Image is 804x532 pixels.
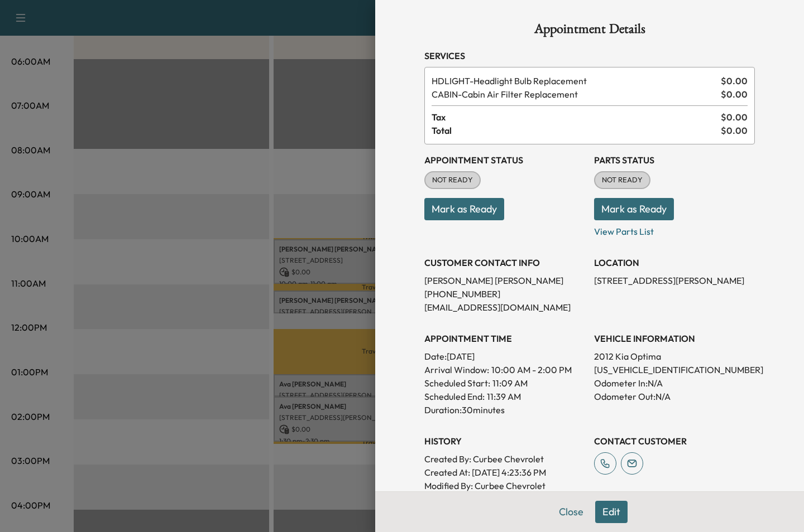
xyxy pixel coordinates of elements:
[424,434,585,448] h3: History
[424,350,585,363] p: Date: [DATE]
[594,434,755,448] h3: CONTACT CUSTOMER
[594,332,755,345] h3: VEHICLE INFORMATION
[594,350,755,363] p: 2012 Kia Optima
[432,88,716,101] span: Cabin Air Filter Replacement
[424,22,755,40] h1: Appointment Details
[432,74,716,88] span: Headlight Bulb Replacement
[424,153,585,167] h3: Appointment Status
[425,175,480,186] span: NOT READY
[424,479,585,492] p: Modified By : Curbee Chevrolet
[424,452,585,466] p: Created By : Curbee Chevrolet
[424,301,585,314] p: [EMAIL_ADDRESS][DOMAIN_NAME]
[594,153,755,167] h3: Parts Status
[424,403,585,417] p: Duration: 30 minutes
[721,74,748,88] span: $ 0.00
[487,390,521,403] p: 11:39 AM
[424,49,755,62] h3: Services
[424,274,585,287] p: [PERSON_NAME] [PERSON_NAME]
[424,466,585,479] p: Created At : [DATE] 4:23:36 PM
[594,220,755,238] p: View Parts List
[594,198,674,220] button: Mark as Ready
[595,175,649,186] span: NOT READY
[721,124,748,137] span: $ 0.00
[721,88,748,101] span: $ 0.00
[594,390,755,403] p: Odometer Out: N/A
[594,256,755,269] h3: LOCATION
[424,287,585,301] p: [PHONE_NUMBER]
[424,332,585,345] h3: APPOINTMENT TIME
[594,363,755,376] p: [US_VEHICLE_IDENTIFICATION_NUMBER]
[552,501,591,523] button: Close
[432,124,721,137] span: Total
[721,110,748,124] span: $ 0.00
[424,198,504,220] button: Mark as Ready
[594,376,755,390] p: Odometer In: N/A
[424,390,485,403] p: Scheduled End:
[432,110,721,124] span: Tax
[424,363,585,376] p: Arrival Window:
[492,376,528,390] p: 11:09 AM
[424,376,490,390] p: Scheduled Start:
[595,501,628,523] button: Edit
[491,363,572,376] span: 10:00 AM - 2:00 PM
[594,274,755,287] p: [STREET_ADDRESS][PERSON_NAME]
[424,256,585,269] h3: CUSTOMER CONTACT INFO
